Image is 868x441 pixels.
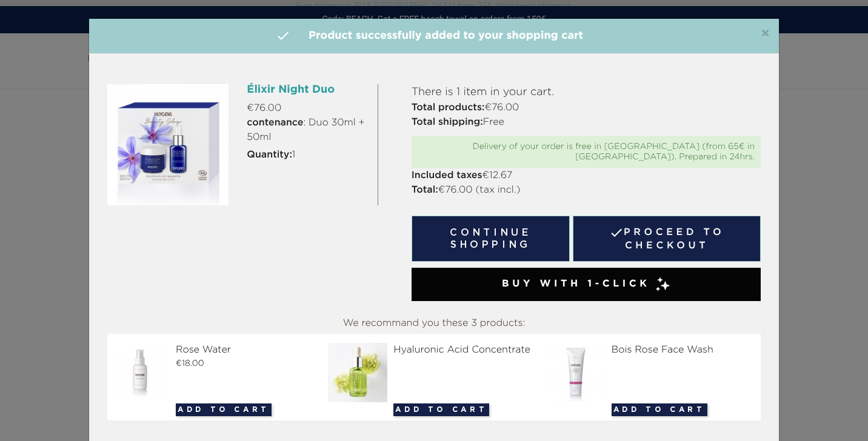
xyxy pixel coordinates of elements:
[247,150,292,160] strong: Quantity:
[573,216,761,262] a: Proceed to checkout
[412,115,761,130] p: Free
[412,101,761,115] p: €76.00
[393,403,489,416] button: Add to cart
[412,84,761,101] p: There is 1 item in your cart.
[247,84,368,96] h6: Élixir Night Duo
[276,28,290,43] i: 
[418,142,755,162] div: Delivery of your order is free in [GEOGRAPHIC_DATA] (from 65€ in [GEOGRAPHIC_DATA]). Prepared in ...
[110,343,322,357] div: Rose Water
[110,343,175,402] img: Rose Water
[328,343,392,402] img: Hyaluronic Acid Concentrate
[412,168,761,183] p: €12.67
[247,118,303,128] strong: contenance
[412,183,761,197] p: €76.00 (tax incl.)
[412,185,438,195] strong: Total:
[412,171,482,181] strong: Included taxes
[247,101,368,116] p: €76.00
[546,343,610,402] img: Bois Rose Face Wash
[176,403,272,416] button: Add to cart
[761,27,770,41] span: ×
[612,403,707,416] button: Add to cart
[98,28,770,44] h4: Product successfully added to your shopping cart
[546,343,758,357] div: Bois Rose Face Wash
[107,313,761,334] div: We recommand you these 3 products:
[328,343,539,357] div: Hyaluronic Acid Concentrate
[247,148,368,162] p: 1
[247,116,368,145] span: : Duo 30ml + 50ml
[412,103,485,113] strong: Total products:
[412,216,570,262] button: Continue shopping
[761,27,770,41] button: Close
[110,357,322,370] div: €18.00
[412,118,483,127] strong: Total shipping:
